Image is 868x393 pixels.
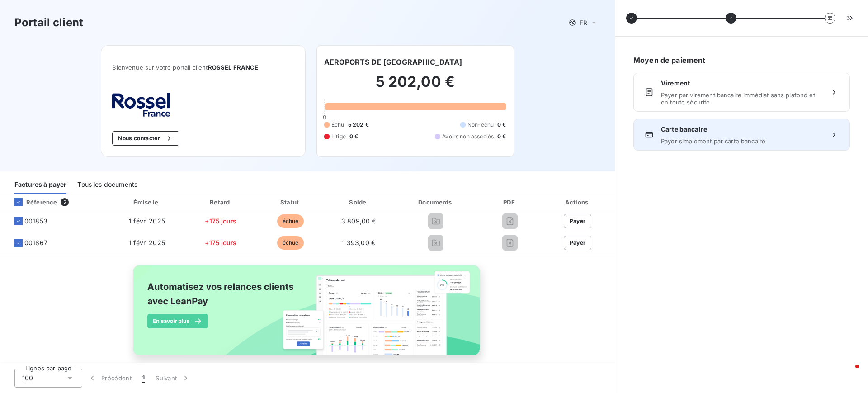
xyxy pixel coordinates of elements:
span: 001867 [24,238,47,247]
h2: 5 202,00 € [324,73,506,100]
span: 1 févr. 2025 [129,217,165,225]
div: Tous les documents [77,175,137,194]
div: Factures à payer [14,175,66,194]
span: FR [580,19,587,26]
span: ROSSEL FRANCE [208,64,259,71]
span: Virement [661,79,822,88]
button: 1 [137,369,150,388]
div: Référence [7,198,57,206]
span: Carte bancaire [661,125,822,134]
span: 0 € [497,133,506,141]
span: 0 € [349,133,358,141]
span: 5 202 € [348,121,369,129]
span: Payer simplement par carte bancaire [661,137,822,145]
span: Payer par virement bancaire immédiat sans plafond et en toute sécurité [661,91,822,106]
div: Documents [394,198,478,207]
button: Précédent [82,369,137,388]
h6: Moyen de paiement [633,55,850,66]
span: 0 [323,114,326,121]
span: +175 jours [205,217,236,225]
span: 1 [142,374,145,383]
div: Statut [258,198,323,207]
button: Payer [564,214,592,228]
h3: Portail client [14,14,83,31]
img: banner [125,260,490,371]
span: Bienvenue sur votre portail client . [112,64,294,71]
span: 2 [61,198,69,206]
span: Échu [331,121,344,129]
button: Payer [564,236,592,250]
span: échue [277,236,304,250]
span: Litige [331,133,346,141]
span: 1 393,00 € [342,239,376,246]
iframe: Intercom live chat [837,362,859,384]
img: Company logo [112,93,170,117]
span: Avoirs non associés [442,133,494,141]
div: Émise le [110,198,184,207]
button: Nous contacter [112,131,179,146]
span: +175 jours [205,239,236,246]
span: 3 809,00 € [341,217,376,225]
span: échue [277,214,304,228]
div: Retard [187,198,254,207]
div: Actions [542,198,613,207]
span: 001853 [24,217,47,226]
button: Suivant [150,369,196,388]
h6: AEROPORTS DE [GEOGRAPHIC_DATA] [324,57,462,67]
div: Solde [327,198,391,207]
span: 100 [22,374,33,383]
div: PDF [481,198,538,207]
span: Non-échu [467,121,494,129]
span: 0 € [497,121,506,129]
span: 1 févr. 2025 [129,239,165,246]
